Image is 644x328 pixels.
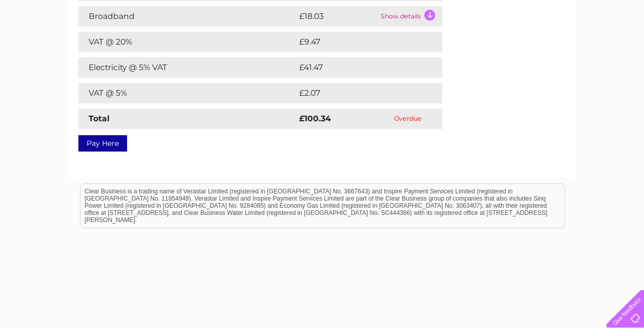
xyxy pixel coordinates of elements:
[299,114,331,123] strong: £100.34
[297,6,378,27] td: £18.03
[89,114,110,123] strong: Total
[297,57,420,78] td: £41.47
[610,43,634,51] a: Log out
[78,57,297,78] td: Electricity @ 5% VAT
[23,27,75,58] img: logo.png
[80,6,565,50] div: Clear Business is a trading name of Verastar Limited (registered in [GEOGRAPHIC_DATA] No. 3667643...
[297,83,418,103] td: £2.07
[451,5,522,18] a: 0333 014 3131
[297,32,418,52] td: £9.47
[378,6,442,27] td: Show details
[555,43,570,51] a: Blog
[78,6,297,27] td: Broadband
[78,135,127,151] a: Pay Here
[373,108,442,129] td: Overdue
[464,43,483,51] a: Water
[78,83,297,103] td: VAT @ 5%
[489,43,512,51] a: Energy
[518,43,549,51] a: Telecoms
[78,32,297,52] td: VAT @ 20%
[576,43,601,51] a: Contact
